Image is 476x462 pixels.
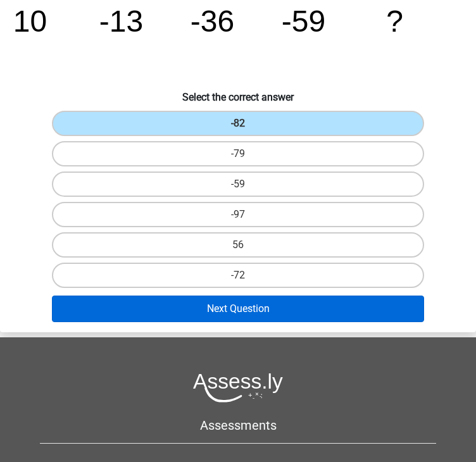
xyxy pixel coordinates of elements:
label: -82 [52,111,423,136]
tspan: -36 [191,4,234,38]
tspan: ? [386,4,403,38]
tspan: -59 [282,4,325,38]
h5: Assessments [40,418,436,433]
img: Assessly logo [193,373,283,403]
tspan: -13 [99,4,143,38]
label: -97 [52,202,423,227]
label: 56 [52,232,423,258]
label: -79 [52,141,423,166]
button: Next Question [52,296,423,322]
label: -72 [52,263,423,288]
label: -59 [52,172,423,197]
tspan: 10 [13,4,47,38]
h6: Select the correct answer [5,89,471,103]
